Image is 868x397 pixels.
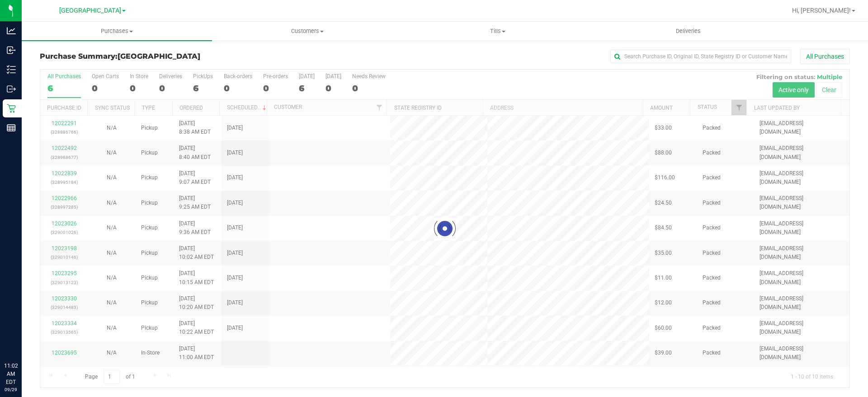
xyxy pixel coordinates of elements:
span: Tills [403,27,592,35]
a: Tills [402,22,593,41]
a: Customers [212,22,402,41]
inline-svg: Retail [7,104,16,113]
input: Search Purchase ID, Original ID, State Registry ID or Customer Name... [610,50,791,63]
span: Customers [212,27,402,35]
inline-svg: Inventory [7,65,16,74]
iframe: Resource center [9,325,36,352]
span: Deliveries [664,27,713,35]
inline-svg: Analytics [7,26,16,35]
p: 09/29 [4,386,18,393]
a: Purchases [22,22,212,41]
span: Hi, [PERSON_NAME]! [792,7,851,14]
p: 11:02 AM EDT [4,362,18,386]
inline-svg: Reports [7,123,16,132]
span: [GEOGRAPHIC_DATA] [118,52,200,61]
span: Purchases [22,27,212,35]
h3: Purchase Summary: [40,52,310,61]
inline-svg: Outbound [7,84,16,93]
span: [GEOGRAPHIC_DATA] [59,7,121,14]
a: Deliveries [593,22,783,41]
button: All Purchases [800,49,850,64]
inline-svg: Inbound [7,46,16,55]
